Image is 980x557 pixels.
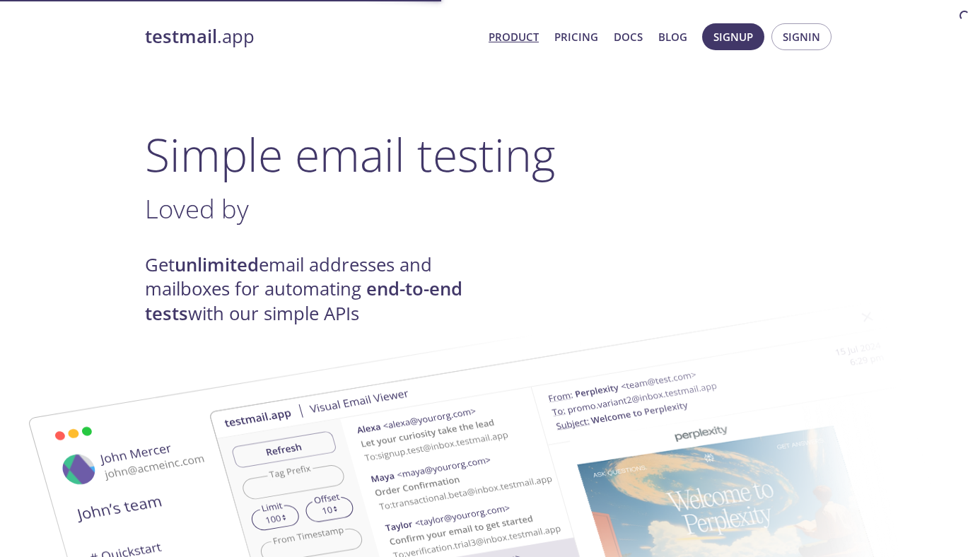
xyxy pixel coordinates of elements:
strong: unlimited [175,252,259,277]
span: Signin [783,28,820,46]
a: Blog [658,28,687,46]
a: testmail.app [145,25,477,49]
strong: testmail [145,24,217,49]
button: Signin [771,23,832,50]
a: Product [489,28,539,46]
span: Loved by [145,191,249,226]
span: Signup [713,28,753,46]
strong: end-to-end tests [145,276,462,325]
a: Docs [614,28,643,46]
a: Pricing [554,28,598,46]
button: Signup [702,23,764,50]
h4: Get email addresses and mailboxes for automating with our simple APIs [145,253,490,326]
h1: Simple email testing [145,127,835,182]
